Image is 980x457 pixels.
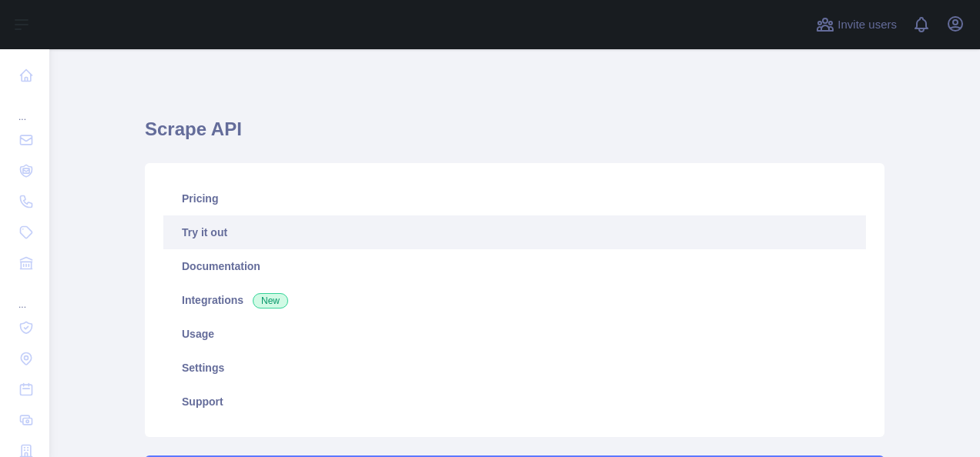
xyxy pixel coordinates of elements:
[12,280,37,311] div: ...
[145,117,884,154] h1: Scrape API
[163,249,866,283] a: Documentation
[163,385,866,419] a: Support
[12,92,37,123] div: ...
[837,16,897,34] span: Invite users
[163,351,866,385] a: Settings
[163,215,866,249] a: Try it out
[813,12,900,37] button: Invite users
[163,317,866,351] a: Usage
[253,293,288,309] span: New
[163,182,866,215] a: Pricing
[163,283,866,317] a: Integrations New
